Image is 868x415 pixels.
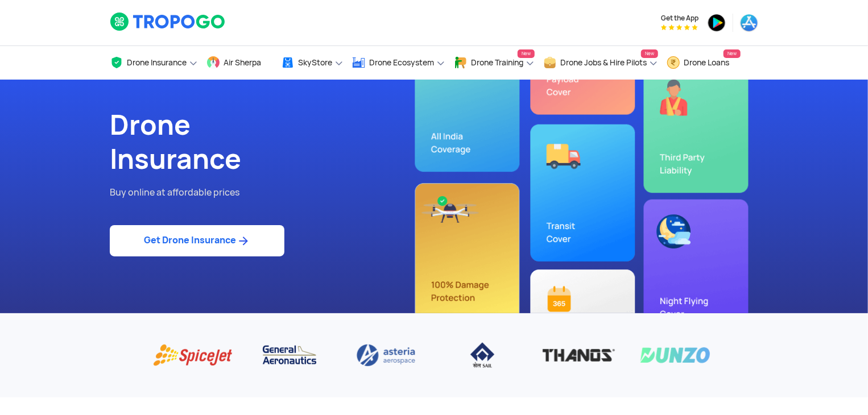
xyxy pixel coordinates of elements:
[667,46,741,80] a: Drone LoansNew
[539,342,619,369] img: Thanos Technologies
[127,58,187,67] span: Drone Insurance
[250,342,329,369] img: General Aeronautics
[635,342,715,369] img: Dunzo
[153,342,233,369] img: Spice Jet
[369,58,434,67] span: Drone Ecosystem
[518,49,535,58] span: New
[236,234,250,248] img: ic_arrow_forward_blue.svg
[298,58,332,67] span: SkyStore
[543,46,658,80] a: Drone Jobs & Hire PilotsNew
[724,49,741,58] span: New
[281,46,344,80] a: SkyStore
[560,58,647,67] span: Drone Jobs & Hire Pilots
[454,46,535,80] a: Drone TrainingNew
[110,12,226,31] img: logoHeader.svg
[641,49,658,58] span: New
[346,342,426,369] img: Asteria aerospace
[110,108,425,176] h1: Drone Insurance
[206,46,272,80] a: Air Sherpa
[708,14,726,32] img: ic_playstore.png
[352,46,445,80] a: Drone Ecosystem
[443,342,522,369] img: IISCO Steel Plant
[110,185,425,200] p: Buy online at affordable prices
[661,14,698,23] span: Get the App
[684,58,729,67] span: Drone Loans
[740,14,758,32] img: ic_appstore.png
[110,225,284,256] a: Get Drone Insurance
[110,46,198,80] a: Drone Insurance
[661,24,698,30] img: App Raking
[224,58,261,67] span: Air Sherpa
[471,58,523,67] span: Drone Training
